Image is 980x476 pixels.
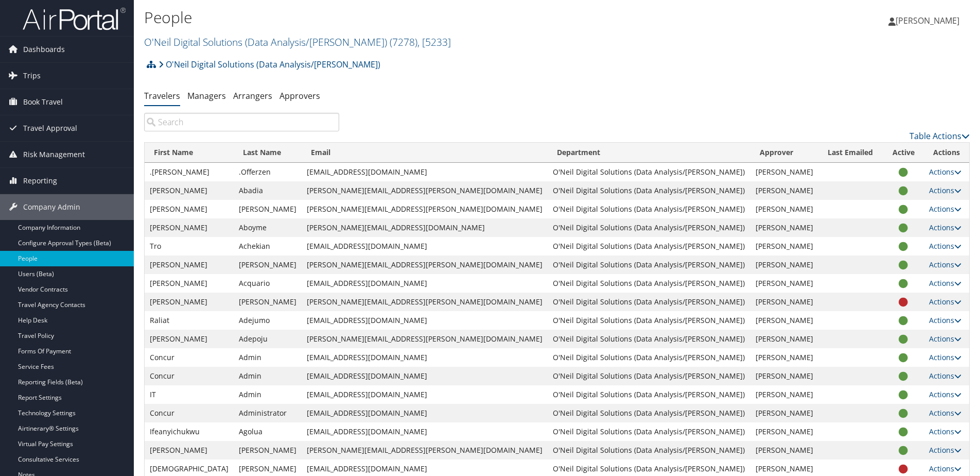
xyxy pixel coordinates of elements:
td: Concur [145,404,234,422]
td: [PERSON_NAME] [750,293,818,311]
span: ( 7278 ) [390,35,417,49]
a: Actions [929,167,961,177]
a: Actions [929,389,961,399]
th: Approver [750,143,818,163]
th: Actions [924,143,969,163]
td: [PERSON_NAME] [750,200,818,218]
th: Email: activate to sort column ascending [302,143,548,163]
td: O'Neil Digital Solutions (Data Analysis/[PERSON_NAME]) [548,311,750,330]
span: Risk Management [23,142,85,167]
td: IT [145,385,234,404]
td: [PERSON_NAME] [750,422,818,441]
td: O'Neil Digital Solutions (Data Analysis/[PERSON_NAME]) [548,422,750,441]
a: Actions [929,408,961,418]
td: O'Neil Digital Solutions (Data Analysis/[PERSON_NAME]) [548,348,750,367]
td: [EMAIL_ADDRESS][DOMAIN_NAME] [302,348,548,367]
td: [EMAIL_ADDRESS][DOMAIN_NAME] [302,237,548,256]
td: O'Neil Digital Solutions (Data Analysis/[PERSON_NAME]) [548,218,750,237]
a: Actions [929,241,961,251]
a: Actions [929,223,961,232]
td: [PERSON_NAME] [750,237,818,256]
a: Actions [929,185,961,195]
td: O'Neil Digital Solutions (Data Analysis/[PERSON_NAME]) [548,404,750,422]
a: [PERSON_NAME] [888,5,970,36]
td: Adepoju [234,330,302,348]
td: [PERSON_NAME] [750,256,818,274]
td: O'Neil Digital Solutions (Data Analysis/[PERSON_NAME]) [548,367,750,385]
span: , [ 5233 ] [417,35,451,49]
td: [EMAIL_ADDRESS][DOMAIN_NAME] [302,367,548,385]
td: O'Neil Digital Solutions (Data Analysis/[PERSON_NAME]) [548,181,750,200]
a: Actions [929,464,961,473]
td: Tro [145,237,234,256]
td: O'Neil Digital Solutions (Data Analysis/[PERSON_NAME]) [548,385,750,404]
h1: People [144,7,694,28]
th: Last Emailed: activate to sort column ascending [818,143,883,163]
td: [PERSON_NAME] [750,348,818,367]
td: [PERSON_NAME] [750,181,818,200]
td: [PERSON_NAME][EMAIL_ADDRESS][PERSON_NAME][DOMAIN_NAME] [302,293,548,311]
td: [PERSON_NAME] [145,293,234,311]
span: Book Travel [23,89,63,115]
td: [PERSON_NAME] [145,181,234,200]
td: Concur [145,348,234,367]
td: Agolua [234,422,302,441]
td: [PERSON_NAME] [145,274,234,293]
td: [PERSON_NAME] [750,441,818,460]
a: O'Neil Digital Solutions (Data Analysis/[PERSON_NAME]) [144,35,451,49]
td: [EMAIL_ADDRESS][DOMAIN_NAME] [302,422,548,441]
a: Actions [929,445,961,455]
td: [PERSON_NAME] [145,441,234,460]
td: Admin [234,367,302,385]
span: Dashboards [23,37,65,62]
td: O'Neil Digital Solutions (Data Analysis/[PERSON_NAME]) [548,274,750,293]
td: [PERSON_NAME] [750,163,818,181]
td: [EMAIL_ADDRESS][DOMAIN_NAME] [302,163,548,181]
th: Last Name: activate to sort column descending [234,143,302,163]
td: [PERSON_NAME] [750,218,818,237]
th: First Name: activate to sort column ascending [145,143,234,163]
td: .Offerzen [234,163,302,181]
td: [PERSON_NAME] [145,200,234,218]
a: Actions [929,204,961,214]
a: Actions [929,297,961,307]
td: [EMAIL_ADDRESS][DOMAIN_NAME] [302,311,548,330]
td: O'Neil Digital Solutions (Data Analysis/[PERSON_NAME]) [548,293,750,311]
td: O'Neil Digital Solutions (Data Analysis/[PERSON_NAME]) [548,441,750,460]
a: Approvers [279,90,320,101]
a: Arrangers [233,90,272,101]
a: Actions [929,352,961,362]
td: Raliat [145,311,234,330]
a: Actions [929,278,961,288]
td: Admin [234,385,302,404]
td: [PERSON_NAME] [750,385,818,404]
th: Active: activate to sort column ascending [883,143,924,163]
a: Actions [929,315,961,325]
a: Managers [187,90,226,101]
td: Concur [145,367,234,385]
td: [PERSON_NAME] [750,367,818,385]
td: [PERSON_NAME] [145,330,234,348]
span: [PERSON_NAME] [896,15,959,26]
a: Travelers [144,90,180,101]
a: Actions [929,334,961,344]
td: [PERSON_NAME][EMAIL_ADDRESS][PERSON_NAME][DOMAIN_NAME] [302,200,548,218]
td: O'Neil Digital Solutions (Data Analysis/[PERSON_NAME]) [548,330,750,348]
a: Actions [929,371,961,381]
span: Company Admin [23,194,80,220]
td: [PERSON_NAME] [145,218,234,237]
td: [PERSON_NAME] [234,200,302,218]
span: Trips [23,63,41,89]
td: [PERSON_NAME] [750,274,818,293]
span: Travel Approval [23,115,77,141]
th: Department: activate to sort column ascending [548,143,750,163]
td: [PERSON_NAME][EMAIL_ADDRESS][PERSON_NAME][DOMAIN_NAME] [302,330,548,348]
a: O'Neil Digital Solutions (Data Analysis/[PERSON_NAME]) [159,54,380,75]
td: [PERSON_NAME] [234,256,302,274]
a: Actions [929,260,961,269]
a: Actions [929,427,961,436]
td: [PERSON_NAME] [750,330,818,348]
td: Ifeanyichukwu [145,422,234,441]
span: Reporting [23,168,57,194]
td: Acquario [234,274,302,293]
